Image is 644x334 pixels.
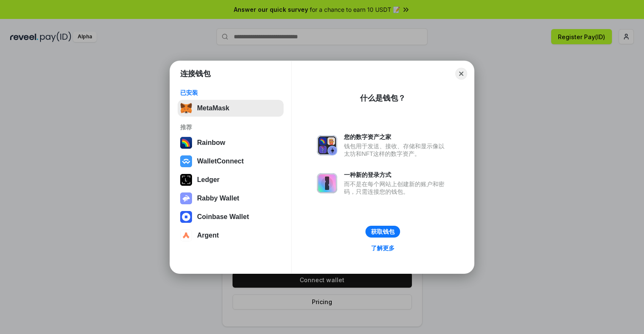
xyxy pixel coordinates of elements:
div: 推荐 [180,123,281,131]
div: Coinbase Wallet [197,213,249,221]
div: 钱包用于发送、接收、存储和显示像以太坊和NFT这样的数字资产。 [344,142,449,158]
img: svg+xml,%3Csvg%20xmlns%3D%22http%3A%2F%2Fwww.w3.org%2F2000%2Fsvg%22%20fill%3D%22none%22%20viewBox... [317,135,337,155]
div: MetaMask [197,104,229,112]
div: Rainbow [197,139,225,147]
button: Ledger [178,171,284,188]
img: svg+xml,%3Csvg%20xmlns%3D%22http%3A%2F%2Fwww.w3.org%2F2000%2Fsvg%22%20fill%3D%22none%22%20viewBox... [180,192,192,204]
div: 而不是在每个网站上创建新的账户和密码，只需连接您的钱包。 [344,180,449,195]
div: 一种新的登录方式 [344,171,449,179]
button: Rabby Wallet [178,190,284,207]
img: svg+xml,%3Csvg%20xmlns%3D%22http%3A%2F%2Fwww.w3.org%2F2000%2Fsvg%22%20fill%3D%22none%22%20viewBox... [317,173,337,193]
div: WalletConnect [197,158,244,165]
div: Rabby Wallet [197,195,239,202]
img: svg+xml,%3Csvg%20width%3D%2228%22%20height%3D%2228%22%20viewBox%3D%220%200%2028%2028%22%20fill%3D... [180,211,192,223]
img: svg+xml,%3Csvg%20xmlns%3D%22http%3A%2F%2Fwww.w3.org%2F2000%2Fsvg%22%20width%3D%2228%22%20height%3... [180,174,192,186]
img: svg+xml,%3Csvg%20width%3D%2228%22%20height%3D%2228%22%20viewBox%3D%220%200%2028%2028%22%20fill%3D... [180,155,192,167]
div: 什么是钱包？ [360,93,406,103]
button: Close [455,68,467,80]
a: 了解更多 [366,243,400,254]
button: MetaMask [178,100,284,117]
img: svg+xml,%3Csvg%20fill%3D%22none%22%20height%3D%2233%22%20viewBox%3D%220%200%2035%2033%22%20width%... [180,102,192,114]
div: 了解更多 [371,244,395,252]
div: Argent [197,232,219,239]
button: Argent [178,227,284,244]
h1: 连接钱包 [180,69,211,79]
button: 获取钱包 [365,226,400,238]
button: Rainbow [178,134,284,151]
div: 您的数字资产之家 [344,133,449,141]
img: svg+xml,%3Csvg%20width%3D%22120%22%20height%3D%22120%22%20viewBox%3D%220%200%20120%20120%22%20fil... [180,137,192,149]
button: Coinbase Wallet [178,208,284,225]
img: svg+xml,%3Csvg%20width%3D%2228%22%20height%3D%2228%22%20viewBox%3D%220%200%2028%2028%22%20fill%3D... [180,230,192,241]
button: WalletConnect [178,153,284,170]
div: Ledger [197,176,219,184]
div: 已安装 [180,89,281,96]
div: 获取钱包 [371,228,395,235]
